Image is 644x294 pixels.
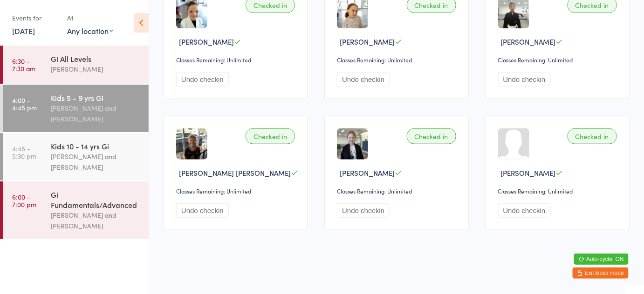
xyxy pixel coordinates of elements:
[12,96,37,111] time: 4:00 - 4:45 pm
[3,133,149,180] a: 4:45 -5:30 pmKids 10 - 14 yrs Gi[PERSON_NAME] and [PERSON_NAME]
[51,189,141,210] div: Gi Fundamentals/Advanced
[176,72,229,87] button: Undo checkin
[498,72,551,87] button: Undo checkin
[12,145,36,160] time: 4:45 - 5:30 pm
[176,56,298,64] div: Classes Remaining: Unlimited
[337,56,459,64] div: Classes Remaining: Unlimited
[51,103,141,124] div: [PERSON_NAME] and [PERSON_NAME]
[176,128,207,160] img: image1741585595.png
[3,181,149,239] a: 6:00 -7:00 pmGi Fundamentals/Advanced[PERSON_NAME] and [PERSON_NAME]
[51,93,141,103] div: Kids 5 - 9 yrs Gi
[498,187,620,195] div: Classes Remaining: Unlimited
[246,128,295,144] div: Checked in
[51,141,141,151] div: Kids 10 - 14 yrs Gi
[51,64,141,74] div: [PERSON_NAME]
[3,85,149,132] a: 4:00 -4:45 pmKids 5 - 9 yrs Gi[PERSON_NAME] and [PERSON_NAME]
[340,37,395,47] span: [PERSON_NAME]
[498,203,551,218] button: Undo checkin
[67,26,113,36] div: Any location
[337,72,390,87] button: Undo checkin
[51,53,141,64] div: Gi All Levels
[51,210,141,231] div: [PERSON_NAME] and [PERSON_NAME]
[337,128,368,160] img: image1724051177.png
[407,128,456,144] div: Checked in
[337,203,390,218] button: Undo checkin
[179,37,234,47] span: [PERSON_NAME]
[568,128,617,144] div: Checked in
[3,46,149,84] a: 6:30 -7:30 amGi All Levels[PERSON_NAME]
[12,193,36,208] time: 6:00 - 7:00 pm
[12,26,35,36] a: [DATE]
[12,57,35,72] time: 6:30 - 7:30 am
[176,187,298,195] div: Classes Remaining: Unlimited
[337,187,459,195] div: Classes Remaining: Unlimited
[501,37,556,47] span: [PERSON_NAME]
[574,254,629,265] button: Auto-cycle: ON
[12,10,58,26] div: Events for
[498,56,620,64] div: Classes Remaining: Unlimited
[51,151,141,173] div: [PERSON_NAME] and [PERSON_NAME]
[501,168,556,178] span: [PERSON_NAME]
[340,168,395,178] span: [PERSON_NAME]
[176,203,229,218] button: Undo checkin
[179,168,291,178] span: [PERSON_NAME] [PERSON_NAME]
[573,267,629,279] button: Exit kiosk mode
[67,10,113,26] div: At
